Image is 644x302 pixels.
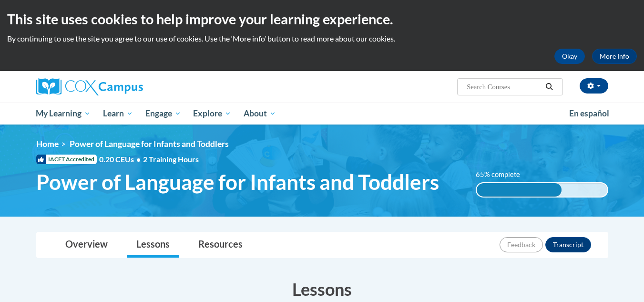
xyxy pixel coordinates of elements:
[545,237,591,252] button: Transcript
[193,108,231,119] span: Explore
[7,33,637,44] p: By continuing to use the site you agree to our use of cookies. Use the ‘More info’ button to read...
[554,49,585,64] button: Okay
[30,103,97,125] a: My Learning
[36,108,91,119] span: My Learning
[237,103,282,125] a: About
[244,108,276,119] span: About
[569,108,609,118] span: En español
[187,103,237,125] a: Explore
[466,81,542,93] input: Search Courses
[145,108,181,119] span: Engage
[36,169,439,195] span: Power of Language for Infants and Toddlers
[143,155,199,164] span: 2 Training Hours
[36,139,59,149] a: Home
[103,108,133,119] span: Learn
[136,155,141,164] span: •
[127,232,179,258] a: Lessons
[580,78,608,94] button: Account Settings
[7,10,637,29] h2: This site uses cookies to help improve your learning experience.
[70,139,229,149] span: Power of Language for Infants and Toddlers
[542,81,556,93] button: Search
[22,103,623,125] div: Main menu
[477,183,562,197] div: 65% complete
[36,78,143,95] img: Cox Campus
[563,104,615,124] a: En español
[36,155,97,164] span: IACET Accredited
[36,277,608,301] h3: Lessons
[476,169,531,180] label: 65% complete
[99,154,143,165] span: 0.20 CEUs
[139,103,187,125] a: Engage
[97,103,139,125] a: Learn
[36,78,217,95] a: Cox Campus
[500,237,543,252] button: Feedback
[189,232,252,258] a: Resources
[592,49,637,64] a: More Info
[56,232,117,258] a: Overview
